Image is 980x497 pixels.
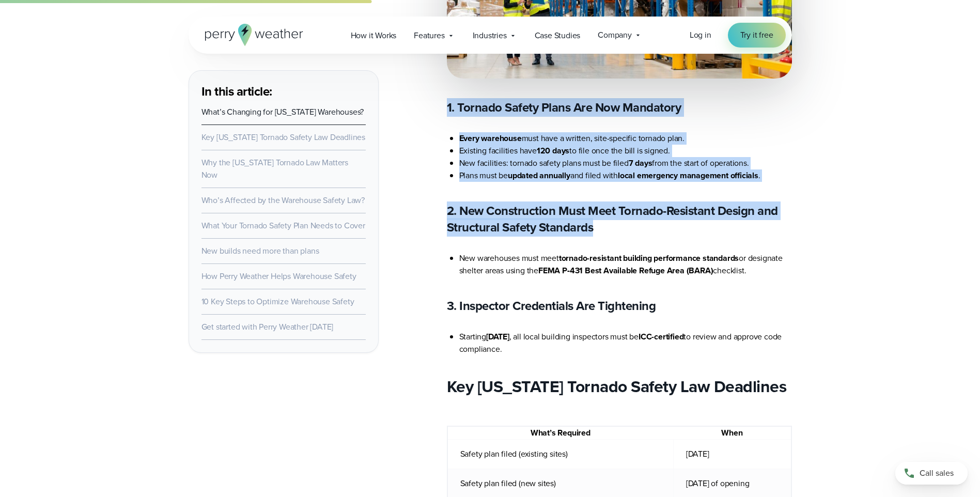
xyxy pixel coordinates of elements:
[508,169,570,181] strong: updated annually
[342,25,406,46] a: How it Works
[201,220,365,231] a: What Your Tornado Safety Plan Needs to Cover
[459,252,792,277] li: New warehouses must meet or designate shelter areas using the checklist.
[486,331,509,343] strong: [DATE]
[459,331,792,355] li: Starting , all local building inspectors must be to review and approve code compliance.
[201,106,364,118] a: What’s Changing for [US_STATE] Warehouses?
[447,99,792,116] h3: 1. Tornado Safety Plans Are Now Mandatory
[459,157,792,169] li: New facilities: tornado safety plans must be filed from the start of operations.
[459,145,792,157] li: Existing facilities have to file once the bill is signed.
[201,194,365,206] a: Who’s Affected by the Warehouse Safety Law?
[201,245,319,257] a: New builds need more than plans
[459,132,792,145] li: must have a written, site-specific tornado plan.
[414,29,444,42] span: Features
[201,131,365,143] a: Key [US_STATE] Tornado Safety Law Deadlines
[618,169,758,181] strong: local emergency management officials
[201,296,354,307] a: 10 Key Steps to Optimize Warehouse Safety
[526,25,589,46] a: Case Studies
[201,270,356,282] a: How Perry Weather Helps Warehouse Safety
[639,331,683,343] strong: ICC-certified
[459,169,792,182] li: Plans must be and filed with .
[351,29,397,42] span: How it Works
[201,83,366,100] h3: In this article:
[447,376,792,397] h2: Key [US_STATE] Tornado Safety Law Deadlines
[201,321,334,333] a: Get started with Perry Weather [DATE]
[459,132,522,144] strong: Every warehouse
[728,23,786,48] a: Try it free
[673,439,791,469] td: [DATE]
[598,29,632,41] span: Company
[537,145,569,157] strong: 120 days
[920,467,954,479] span: Call sales
[690,29,711,41] a: Log in
[447,298,792,314] h3: 3. Inspector Credentials Are Tightening
[673,426,791,440] th: When
[535,29,581,42] span: Case Studies
[559,252,739,264] strong: tornado-resistant building performance standards
[473,29,507,42] span: Industries
[895,462,968,485] a: Call sales
[629,157,652,169] strong: 7 days
[447,426,674,440] th: What’s Required
[447,203,792,236] h3: 2. New Construction Must Meet Tornado-Resistant Design and Structural Safety Standards
[538,265,713,276] strong: FEMA P‑431 Best Available Refuge Area (BARA)
[201,157,348,181] a: Why the [US_STATE] Tornado Law Matters Now
[740,29,773,41] span: Try it free
[447,439,674,469] td: Safety plan filed (existing sites)
[690,29,711,41] span: Log in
